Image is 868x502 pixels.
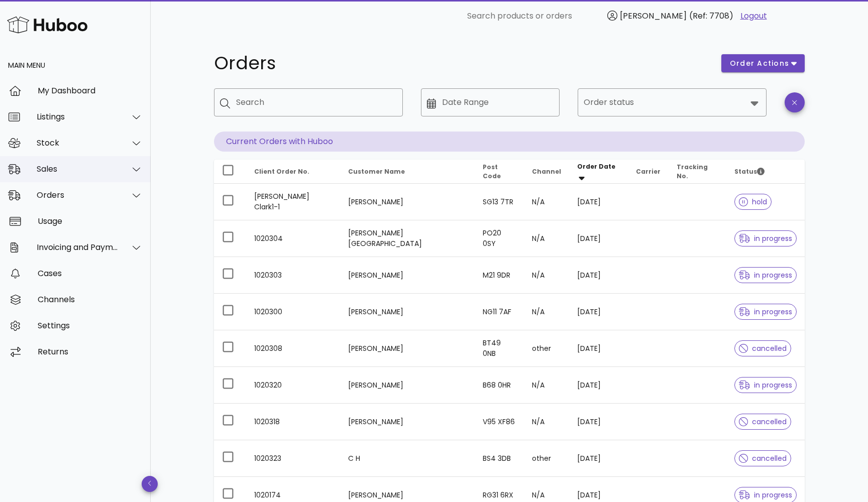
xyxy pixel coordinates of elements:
[340,440,475,477] td: C H
[37,242,119,252] div: Invoicing and Payments
[246,220,340,257] td: 1020304
[340,160,475,184] th: Customer Name
[38,321,143,330] div: Settings
[636,167,661,176] span: Carrier
[246,440,340,477] td: 1020323
[739,272,792,279] span: in progress
[524,160,569,184] th: Channel
[483,163,501,180] span: Post Code
[37,138,119,148] div: Stock
[739,198,767,205] span: hold
[246,257,340,294] td: 1020303
[569,330,628,367] td: [DATE]
[620,10,687,22] span: [PERSON_NAME]
[578,88,767,116] div: Order status
[214,132,805,152] p: Current Orders with Huboo
[524,330,569,367] td: other
[721,54,805,72] button: order actions
[475,440,523,477] td: BS4 3DB
[524,440,569,477] td: other
[340,330,475,367] td: [PERSON_NAME]
[475,367,523,404] td: B68 0HR
[475,294,523,330] td: NG11 7AF
[739,491,792,498] span: in progress
[739,455,787,462] span: cancelled
[246,330,340,367] td: 1020308
[569,160,628,184] th: Order Date: Sorted descending. Activate to remove sorting.
[524,367,569,404] td: N/A
[254,167,309,176] span: Client Order No.
[340,220,475,257] td: [PERSON_NAME][GEOGRAPHIC_DATA]
[739,418,787,425] span: cancelled
[669,160,726,184] th: Tracking No.
[524,404,569,440] td: N/A
[689,10,733,22] span: (Ref: 7708)
[475,160,523,184] th: Post Code
[246,160,340,184] th: Client Order No.
[475,330,523,367] td: BT49 0NB
[569,257,628,294] td: [DATE]
[739,345,787,352] span: cancelled
[577,162,615,171] span: Order Date
[739,308,792,315] span: in progress
[37,164,119,174] div: Sales
[524,184,569,220] td: N/A
[677,163,708,180] span: Tracking No.
[734,167,765,176] span: Status
[569,220,628,257] td: [DATE]
[739,382,792,389] span: in progress
[569,294,628,330] td: [DATE]
[729,58,790,69] span: order actions
[532,167,561,176] span: Channel
[628,160,669,184] th: Carrier
[37,112,119,121] div: Listings
[37,190,119,200] div: Orders
[340,294,475,330] td: [PERSON_NAME]
[340,404,475,440] td: [PERSON_NAME]
[524,257,569,294] td: N/A
[340,257,475,294] td: [PERSON_NAME]
[726,160,805,184] th: Status
[38,269,143,278] div: Cases
[739,235,792,242] span: in progress
[569,184,628,220] td: [DATE]
[475,257,523,294] td: M21 9DR
[340,367,475,404] td: [PERSON_NAME]
[569,440,628,477] td: [DATE]
[246,294,340,330] td: 1020300
[38,295,143,304] div: Channels
[569,367,628,404] td: [DATE]
[569,404,628,440] td: [DATE]
[524,220,569,257] td: N/A
[524,294,569,330] td: N/A
[246,404,340,440] td: 1020318
[740,10,767,22] a: Logout
[38,347,143,356] div: Returns
[340,184,475,220] td: [PERSON_NAME]
[475,184,523,220] td: SG13 7TR
[7,14,87,36] img: Huboo Logo
[38,216,143,226] div: Usage
[246,184,340,220] td: [PERSON_NAME] Clark1-1
[475,404,523,440] td: V95 XF86
[348,167,405,176] span: Customer Name
[475,220,523,257] td: PO20 0SY
[214,54,709,72] h1: Orders
[38,86,143,95] div: My Dashboard
[246,367,340,404] td: 1020320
